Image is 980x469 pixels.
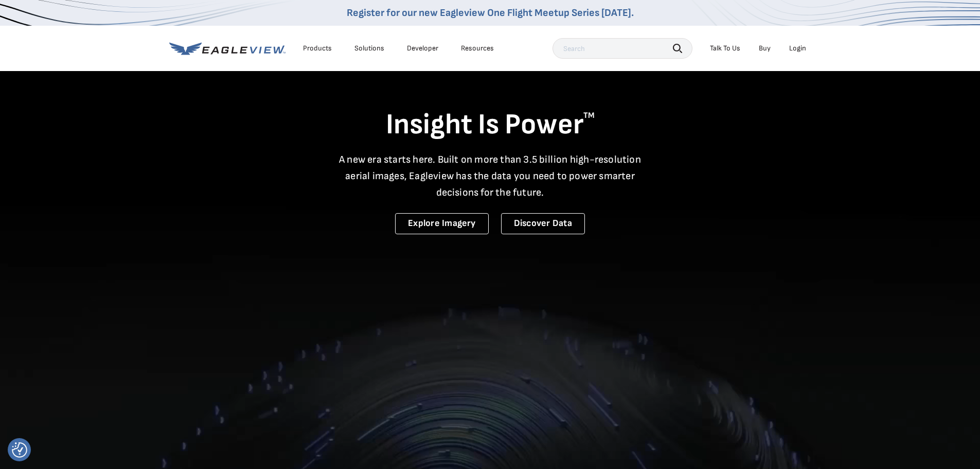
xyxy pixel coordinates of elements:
div: Talk To Us [710,44,740,53]
div: Solutions [354,44,384,53]
div: Login [789,44,806,53]
h1: Insight Is Power [169,107,811,143]
sup: TM [583,111,595,120]
a: Buy [759,44,771,53]
a: Register for our new Eagleview One Flight Meetup Series [DATE]. [347,7,634,19]
a: Explore Imagery [395,213,489,234]
img: Revisit consent button [12,442,27,458]
input: Search [553,38,692,59]
a: Developer [407,44,438,53]
div: Products [303,44,332,53]
p: A new era starts here. Built on more than 3.5 billion high-resolution aerial images, Eagleview ha... [333,151,648,201]
a: Discover Data [501,213,585,234]
div: Resources [461,44,494,53]
button: Consent Preferences [12,442,27,458]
